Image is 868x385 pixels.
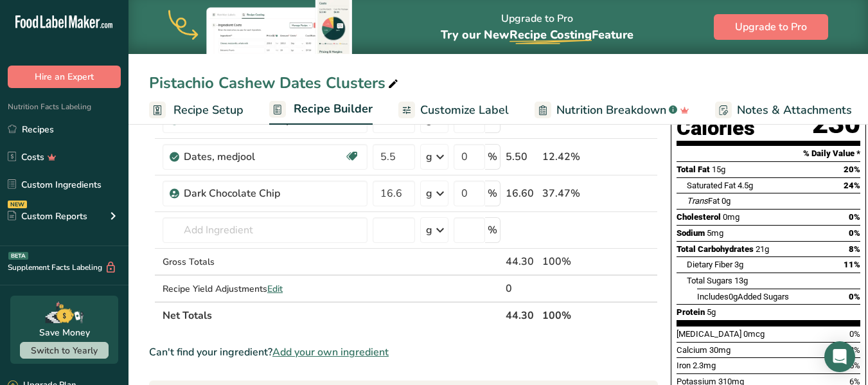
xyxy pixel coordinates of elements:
span: Sodium [677,228,705,238]
span: 0% [849,292,860,301]
span: Try our New Feature [441,27,633,42]
span: 8% [849,244,860,254]
span: Recipe Costing [509,27,592,42]
span: Fat [687,196,720,206]
span: Edit [267,283,283,295]
div: Gross Totals [163,255,368,269]
span: 5g [707,307,716,317]
a: Notes & Attachments [715,96,852,125]
button: Hire an Expert [8,66,121,88]
div: g [426,186,432,201]
div: Pistachio Cashew Dates Clusters [149,71,401,94]
div: Calories [677,119,787,138]
span: Dietary Fiber [687,260,732,269]
span: 13g [734,276,748,285]
span: Saturated Fat [687,181,736,190]
div: g [426,149,432,165]
span: 0% [849,212,860,222]
span: Add your own ingredient [272,345,389,360]
div: Custom Reports [8,210,87,223]
div: Dates, medjool [184,149,344,165]
span: 2.3mg [693,361,716,370]
th: 100% [540,301,599,328]
span: Iron [677,361,691,370]
div: Save Money [39,326,90,339]
span: 3g [734,260,743,269]
span: 24% [844,181,860,190]
a: Recipe Setup [149,96,244,125]
span: Total Fat [677,165,710,174]
span: 11% [844,260,860,269]
input: Add Ingredient [163,217,368,243]
span: 0mcg [743,329,765,339]
span: Calcium [677,345,707,355]
div: Dark Chocolate Chip [184,186,344,201]
span: Recipe Setup [173,102,244,119]
div: NEW [8,201,27,208]
div: Recipe Yield Adjustments [163,282,368,296]
span: 5mg [707,228,723,238]
div: 5.50 [506,149,537,165]
div: 37.47% [542,186,597,201]
span: Nutrition Breakdown [556,102,666,119]
div: g [426,222,432,238]
div: 16.60 [506,186,537,201]
div: Can't find your ingredient? [149,345,658,360]
span: Recipe Builder [294,100,373,118]
span: Cholesterol [677,212,721,222]
span: Total Carbohydrates [677,244,754,254]
section: % Daily Value * [677,146,860,161]
div: 0 [506,281,537,296]
span: 4.5g [738,181,753,190]
span: Notes & Attachments [737,102,852,119]
span: 0g [729,292,738,301]
div: 100% [542,254,597,269]
div: Open Intercom Messenger [824,341,855,372]
span: 0g [722,196,731,206]
div: 44.30 [506,254,537,269]
div: Upgrade to Pro [441,1,633,54]
a: Customize Label [398,96,509,125]
span: 15g [712,165,725,174]
span: 0% [849,329,860,339]
span: Upgrade to Pro [735,19,807,35]
span: 0% [849,228,860,238]
div: 12.42% [542,149,597,165]
span: 30mg [709,345,731,355]
span: 20% [844,165,860,174]
span: [MEDICAL_DATA] [677,329,741,339]
th: Net Totals [160,301,503,328]
a: Nutrition Breakdown [535,96,689,125]
span: 21g [756,244,769,254]
button: Switch to Yearly [20,342,109,359]
span: Customize Label [420,102,509,119]
span: 0mg [723,212,740,222]
a: Recipe Builder [269,94,373,125]
div: BETA [8,252,28,260]
button: Upgrade to Pro [714,14,828,40]
span: Total Sugars [687,276,732,285]
span: Switch to Yearly [31,345,98,357]
span: Includes Added Sugars [697,292,789,301]
th: 44.30 [503,301,540,328]
span: Protein [677,307,705,317]
i: Trans [687,196,708,206]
